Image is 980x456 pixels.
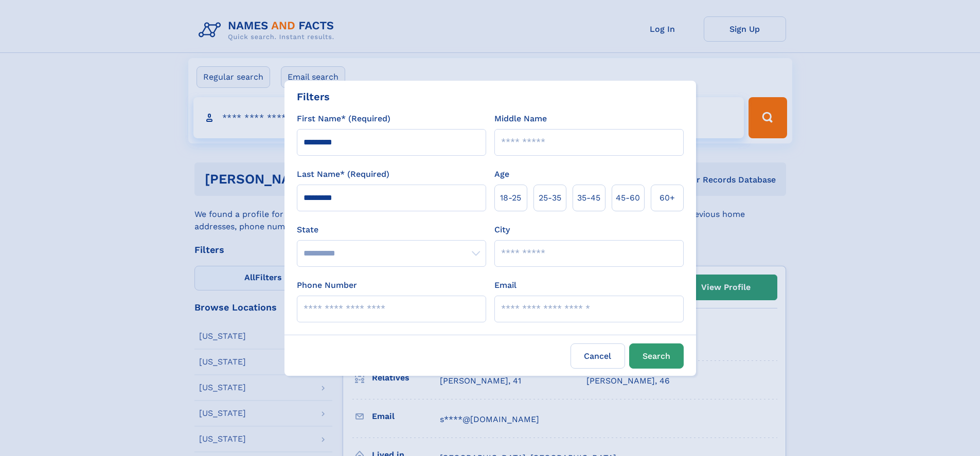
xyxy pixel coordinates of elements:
label: State [297,224,486,236]
label: Last Name* (Required) [297,168,389,180]
button: Search [629,343,684,369]
span: 45‑60 [616,192,640,204]
label: Email [494,279,516,291]
span: 18‑25 [500,192,521,204]
div: Filters [297,89,330,104]
label: First Name* (Required) [297,113,390,125]
label: Cancel [571,343,625,369]
span: 35‑45 [577,192,600,204]
span: 25‑35 [539,192,561,204]
label: Phone Number [297,279,357,291]
label: City [494,224,510,236]
label: Middle Name [494,113,547,125]
span: 60+ [660,192,675,204]
label: Age [494,168,509,180]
